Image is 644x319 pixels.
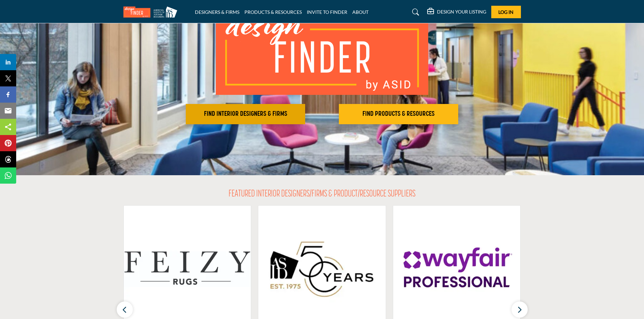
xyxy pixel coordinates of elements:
[437,9,486,15] h5: DESIGN YOUR LISTING
[341,110,456,118] h2: FIND PRODUCTS & RESOURCES
[427,8,486,16] div: DESIGN YOUR LISTING
[216,7,428,95] img: image
[123,6,181,18] img: Site Logo
[195,9,239,15] a: DESIGNERS & FIRMS
[307,9,347,15] a: INVITE TO FINDER
[339,104,458,124] button: FIND PRODUCTS & RESOURCES
[229,189,415,200] h2: FEATURED INTERIOR DESIGNERS/FIRMS & PRODUCT/RESOURCE SUPPLIERS
[352,9,369,15] a: ABOUT
[406,7,423,18] a: Search
[491,6,521,18] button: Log In
[498,9,514,15] span: Log In
[244,9,302,15] a: PRODUCTS & RESOURCES
[188,110,303,118] h2: FIND INTERIOR DESIGNERS & FIRMS
[186,104,305,124] button: FIND INTERIOR DESIGNERS & FIRMS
